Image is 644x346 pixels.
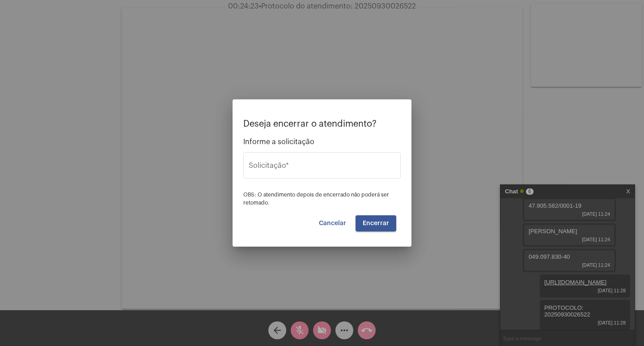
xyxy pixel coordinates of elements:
input: Buscar solicitação [249,163,395,171]
button: Cancelar [312,215,353,231]
span: Cancelar [319,220,346,226]
button: Encerrar [356,215,396,231]
span: Encerrar [363,220,389,226]
span: OBS: O atendimento depois de encerrado não poderá ser retomado. [243,192,389,205]
p: Deseja encerrar o atendimento? [243,119,401,129]
span: Informe a solicitação [243,138,401,146]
